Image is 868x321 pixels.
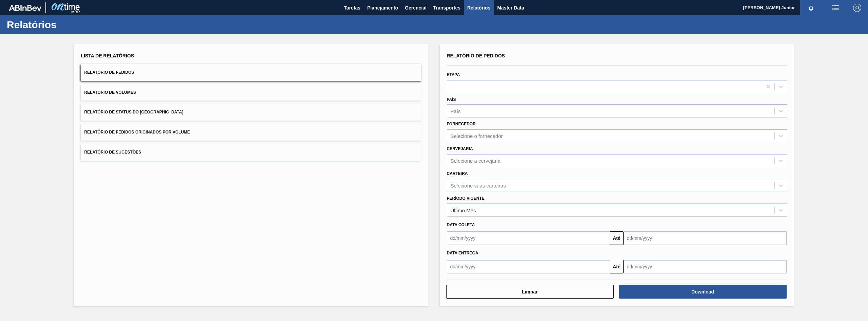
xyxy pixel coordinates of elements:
[446,285,614,299] button: Limpar
[84,70,134,75] span: Relatório de Pedidos
[84,90,136,95] span: Relatório de Volumes
[447,72,460,77] label: Etapa
[610,231,624,245] button: Até
[853,4,861,12] img: Logout
[451,108,461,114] div: País
[81,104,421,121] button: Relatório de Status do [GEOGRAPHIC_DATA]
[367,4,398,12] span: Planejamento
[619,285,787,299] button: Download
[447,97,456,102] label: País
[467,4,490,12] span: Relatórios
[81,53,134,58] span: Lista de Relatórios
[81,84,421,101] button: Relatório de Volumes
[433,4,460,12] span: Transportes
[831,4,840,12] img: userActions
[7,21,127,29] h1: Relatórios
[447,231,610,245] input: dd/mm/yyyy
[800,3,822,13] button: Notificações
[84,130,190,135] span: Relatório de Pedidos Originados por Volume
[447,53,505,58] span: Relatório de Pedidos
[81,144,421,161] button: Relatório de Sugestões
[81,64,421,81] button: Relatório de Pedidos
[624,260,787,273] input: dd/mm/yyyy
[451,207,476,213] div: Último Mês
[624,231,787,245] input: dd/mm/yyyy
[9,5,41,11] img: TNhmsLtSVTkK8tSr43FrP2fwEKptu5GPRR3wAAAABJRU5ErkJggg==
[447,260,610,273] input: dd/mm/yyyy
[447,222,475,227] span: Data coleta
[81,124,421,141] button: Relatório de Pedidos Originados por Volume
[451,158,501,163] div: Selecione a cervejaria
[447,196,485,201] label: Período Vigente
[447,251,478,255] span: Data entrega
[447,171,468,176] label: Carteira
[84,110,183,114] span: Relatório de Status do [GEOGRAPHIC_DATA]
[84,150,141,155] span: Relatório de Sugestões
[447,146,473,151] label: Cervejaria
[610,260,624,273] button: Até
[451,182,506,188] div: Selecione suas carteiras
[451,133,503,139] div: Selecione o fornecedor
[497,4,524,12] span: Master Data
[405,4,427,12] span: Gerencial
[344,4,360,12] span: Tarefas
[447,122,476,126] label: Fornecedor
